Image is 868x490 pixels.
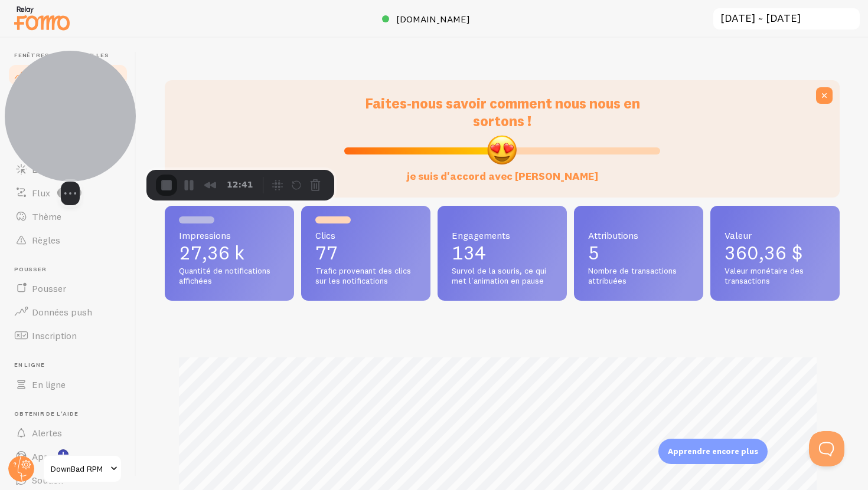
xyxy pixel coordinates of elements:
[7,205,129,228] a: Thème
[588,265,677,287] font: Nombre de transactions attribuées
[14,361,44,369] font: En ligne
[809,431,844,466] iframe: Aide Scout Beacon - Ouvrir
[43,455,122,483] a: DownBad RPM
[179,265,270,287] font: Quantité de notifications affichées
[315,265,411,287] font: Trafic provenant des clics sur les notifications
[725,229,752,241] font: Valeur
[32,427,62,439] font: Alertes
[407,169,598,183] font: je suis d'accord avec [PERSON_NAME]
[725,265,804,287] font: Valeur monétaire des transactions
[179,241,244,264] font: 27,36 k
[14,265,47,273] font: Pousser
[7,300,129,324] a: Données push
[32,450,77,462] font: Apprendre
[658,439,768,464] div: Apprendre encore plus
[14,410,79,417] font: Obtenir de l'aide
[588,241,600,264] font: 5
[7,324,129,347] a: Inscription
[32,282,66,294] font: Pousser
[32,234,60,246] font: Règles
[32,306,92,318] font: Données push
[7,421,129,445] a: Alertes
[7,445,129,468] a: Apprendre
[51,463,103,474] font: DownBad RPM
[452,229,510,241] font: Engagements
[7,373,129,396] a: En ligne
[486,134,518,166] img: emoji.png
[7,277,129,300] a: Pousser
[32,330,77,341] font: Inscription
[452,241,486,264] font: 134
[452,265,546,287] font: Survol de la souris, ce qui met l'animation en pause
[315,241,338,264] font: 77
[7,228,129,252] a: Règles
[12,3,71,33] img: fomo-relay-logo-orange.svg
[58,449,68,460] svg: <p>Regardez les nouveaux tutoriels !</p>
[315,229,335,241] font: Clics
[32,379,66,390] font: En ligne
[725,241,803,264] font: 360,36 $
[588,229,638,241] font: Attributions
[668,446,758,456] font: Apprendre encore plus
[365,94,640,130] font: Faites-nous savoir comment nous nous en sortons !
[32,211,61,222] font: Thème
[179,229,231,241] font: Impressions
